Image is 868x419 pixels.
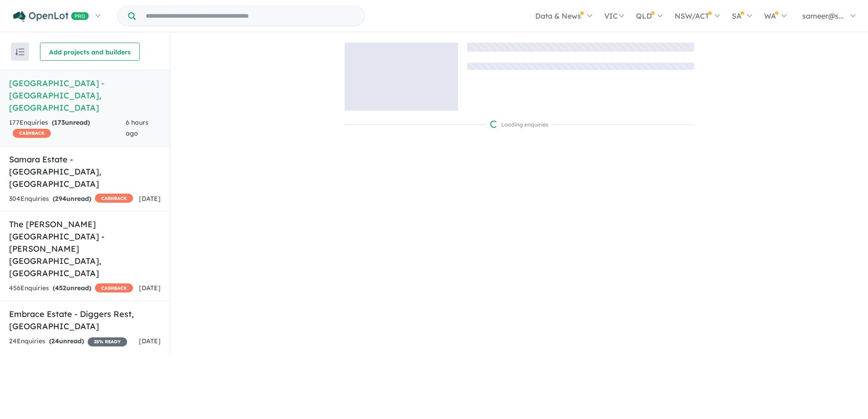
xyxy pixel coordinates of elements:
[9,117,126,139] div: 177 Enquir ies
[51,337,59,345] span: 24
[95,283,133,292] span: CASHBACK
[55,284,66,292] span: 452
[126,118,148,137] span: 6 hours ago
[9,153,161,190] h5: Samara Estate - [GEOGRAPHIC_DATA] , [GEOGRAPHIC_DATA]
[9,336,127,347] div: 24 Enquir ies
[9,194,133,205] div: 304 Enquir ies
[13,11,89,22] img: Openlot PRO Logo White
[9,218,161,279] h5: The [PERSON_NAME][GEOGRAPHIC_DATA] - [PERSON_NAME][GEOGRAPHIC_DATA] , [GEOGRAPHIC_DATA]
[55,195,66,203] span: 294
[9,308,161,332] h5: Embrace Estate - Diggers Rest , [GEOGRAPHIC_DATA]
[54,118,65,127] span: 173
[95,194,133,203] span: CASHBACK
[139,195,161,203] span: [DATE]
[138,6,363,26] input: Try estate name, suburb, builder or developer
[13,129,51,138] span: CASHBACK
[9,77,161,114] h5: [GEOGRAPHIC_DATA] - [GEOGRAPHIC_DATA] , [GEOGRAPHIC_DATA]
[139,284,161,292] span: [DATE]
[802,11,844,20] span: sameer@s...
[53,195,91,203] strong: ( unread)
[53,284,91,292] strong: ( unread)
[40,43,140,61] button: Add projects and builders
[139,337,161,345] span: [DATE]
[52,118,90,127] strong: ( unread)
[88,337,127,346] span: 25 % READY
[490,120,548,129] div: Loading enquiries
[49,337,84,345] strong: ( unread)
[9,283,133,294] div: 456 Enquir ies
[15,49,25,55] img: sort.svg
